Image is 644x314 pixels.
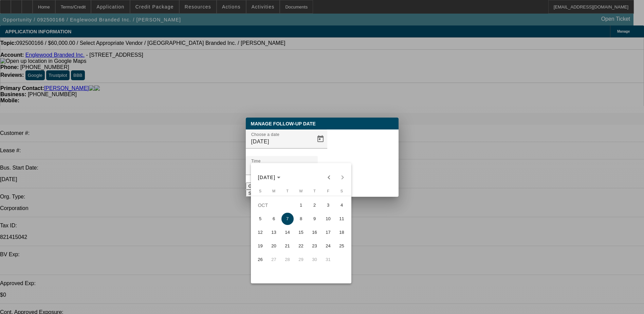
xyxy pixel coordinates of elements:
[268,213,280,225] span: 6
[294,226,308,239] button: October 15, 2025
[322,226,334,239] span: 17
[259,189,261,193] span: S
[321,226,335,239] button: October 17, 2025
[267,212,281,226] button: October 6, 2025
[268,240,280,252] span: 20
[308,253,321,266] button: October 30, 2025
[341,189,343,193] span: S
[272,189,275,193] span: M
[335,212,349,226] button: October 11, 2025
[336,226,348,239] span: 18
[335,198,349,212] button: October 4, 2025
[327,189,329,193] span: F
[336,213,348,225] span: 11
[313,189,316,193] span: T
[281,240,294,252] span: 21
[281,254,294,266] span: 28
[322,199,334,211] span: 3
[322,213,334,225] span: 10
[309,240,321,252] span: 23
[258,175,276,180] span: [DATE]
[322,254,334,266] span: 31
[336,199,348,211] span: 4
[295,226,307,239] span: 15
[335,239,349,253] button: October 25, 2025
[254,254,266,266] span: 26
[268,226,280,239] span: 13
[295,254,307,266] span: 29
[254,240,266,252] span: 19
[281,226,294,239] button: October 14, 2025
[321,198,335,212] button: October 3, 2025
[335,226,349,239] button: October 18, 2025
[281,212,294,226] button: October 7, 2025
[294,198,308,212] button: October 1, 2025
[321,239,335,253] button: October 24, 2025
[281,239,294,253] button: October 21, 2025
[267,239,281,253] button: October 20, 2025
[295,199,307,211] span: 1
[294,212,308,226] button: October 8, 2025
[295,240,307,252] span: 22
[299,189,302,193] span: W
[309,213,321,225] span: 9
[321,253,335,266] button: October 31, 2025
[254,212,267,226] button: October 5, 2025
[268,254,280,266] span: 27
[308,212,321,226] button: October 9, 2025
[281,213,294,225] span: 7
[254,239,267,253] button: October 19, 2025
[286,189,289,193] span: T
[294,253,308,266] button: October 29, 2025
[254,253,267,266] button: October 26, 2025
[267,226,281,239] button: October 13, 2025
[308,239,321,253] button: October 23, 2025
[294,239,308,253] button: October 22, 2025
[255,171,283,184] button: Choose month and year
[309,199,321,211] span: 2
[321,212,335,226] button: October 10, 2025
[309,254,321,266] span: 30
[336,240,348,252] span: 25
[254,198,294,212] td: OCT
[254,226,266,239] span: 12
[309,226,321,239] span: 16
[281,226,294,239] span: 14
[308,198,321,212] button: October 2, 2025
[267,253,281,266] button: October 27, 2025
[281,253,294,266] button: October 28, 2025
[254,213,266,225] span: 5
[322,240,334,252] span: 24
[322,171,336,184] button: Previous month
[254,226,267,239] button: October 12, 2025
[308,226,321,239] button: October 16, 2025
[295,213,307,225] span: 8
